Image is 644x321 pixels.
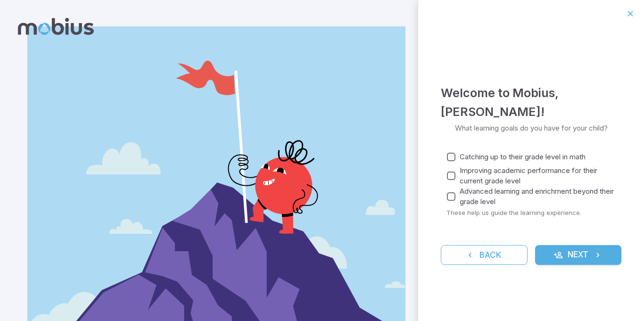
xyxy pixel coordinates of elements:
h4: Welcome to Mobius , [PERSON_NAME] ! [441,83,621,121]
button: Back [441,245,528,265]
span: Advanced learning and enrichment beyond their grade level [460,186,614,207]
p: These help us guide the learning experience. [446,208,621,217]
span: Catching up to their grade level in math [460,152,586,162]
button: Next [535,245,622,265]
span: Improving academic performance for their current grade level [460,165,614,186]
p: What learning goals do you have for your child? [455,123,608,133]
